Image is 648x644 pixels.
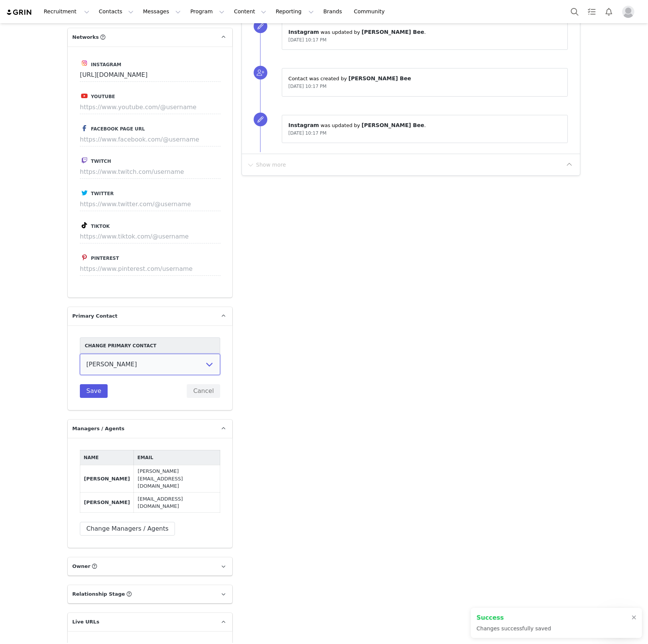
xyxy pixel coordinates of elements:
[91,191,114,196] span: Twitter
[271,3,318,20] button: Reporting
[288,29,319,35] span: Instagram
[288,84,326,89] span: [DATE] 10:17 PM
[134,450,220,465] th: Email
[80,337,220,354] div: Change Primary Contact
[72,425,124,433] span: Managers / Agents
[72,312,118,320] span: Primary Contact
[618,6,642,18] button: Profile
[81,60,87,66] img: instagram.svg
[84,499,130,505] a: [PERSON_NAME]
[288,75,561,83] p: Contact was created by ⁨ ⁩
[72,563,91,570] span: Owner
[72,618,99,626] span: Live URLs
[80,165,221,179] input: https://www.twitch.com/username
[91,94,115,99] span: Youtube
[84,476,130,482] a: [PERSON_NAME]
[94,3,138,20] button: Contacts
[80,450,134,465] th: Name
[319,3,349,20] a: Brands
[476,613,551,622] h2: Success
[288,28,561,36] p: ⁨ ⁩ was updated by ⁨ ⁩.
[187,384,220,398] button: Cancel
[186,3,229,20] button: Program
[91,62,121,67] span: Instagram
[566,3,583,20] button: Search
[134,465,220,493] td: [PERSON_NAME][EMAIL_ADDRESS][DOMAIN_NAME]
[91,159,111,164] span: Twitch
[362,29,424,35] span: [PERSON_NAME] Bee
[72,590,125,598] span: Relationship Stage
[91,256,119,261] span: Pinterest
[229,3,271,20] button: Content
[80,522,175,536] button: Change Managers / Agents
[288,130,326,136] span: [DATE] 10:17 PM
[622,6,634,18] img: placeholder-profile.jpg
[91,126,145,132] span: Facebook Page URL
[362,122,424,128] span: [PERSON_NAME] Bee
[39,3,94,20] button: Recruitment
[600,3,617,20] button: Notifications
[288,121,561,129] p: ⁨ ⁩ was updated by ⁨ ⁩.
[6,6,312,14] body: Rich Text Area. Press ALT-0 for help.
[80,100,221,114] input: https://www.youtube.com/@username
[80,68,221,82] input: https://www.instagram.com/username
[80,262,221,276] input: https://www.pinterest.com/username
[134,493,220,513] td: [EMAIL_ADDRESS][DOMAIN_NAME]
[80,133,221,146] input: https://www.facebook.com/@username
[91,224,110,229] span: Tiktok
[288,37,326,43] span: [DATE] 10:17 PM
[288,122,319,128] span: Instagram
[80,384,108,398] button: Save
[583,3,600,20] a: Tasks
[348,75,411,81] span: [PERSON_NAME] Bee
[138,3,185,20] button: Messages
[80,197,221,211] input: https://www.twitter.com/@username
[246,159,286,171] button: Show more
[72,33,99,41] span: Networks
[6,9,33,16] img: grin logo
[349,3,393,20] a: Community
[80,230,221,243] input: https://www.tiktok.com/@username
[476,625,551,633] p: Changes successfully saved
